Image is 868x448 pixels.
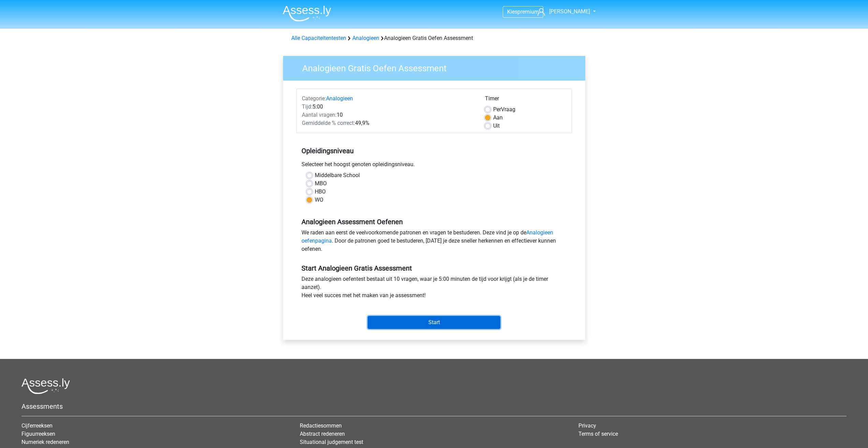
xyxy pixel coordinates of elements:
[21,431,55,437] a: Figuurreeksen
[315,179,327,188] label: MBO
[297,111,480,119] div: 10
[301,144,567,158] h5: Opleidingsniveau
[301,264,567,272] h5: Start Analogieen Gratis Assessment
[578,431,618,437] a: Terms of service
[302,103,312,110] span: Tijd:
[21,439,69,445] a: Numeriek redeneren
[302,95,326,102] span: Categorie:
[296,229,572,256] div: We raden aan eerst de veelvoorkomende patronen en vragen te bestuderen. Deze vind je op de . Door...
[503,7,543,16] a: Kiespremium
[300,431,345,437] a: Abstract redeneren
[21,422,53,429] a: Cijferreeksen
[549,8,590,15] span: [PERSON_NAME]
[493,105,515,114] label: Vraag
[301,218,567,226] h5: Analogieen Assessment Oefenen
[315,171,360,179] label: Middelbare School
[289,34,580,42] div: Analogieen Gratis Oefen Assessment
[302,120,355,126] span: Gemiddelde % correct:
[297,119,480,127] div: 49,9%
[297,103,480,111] div: 5:00
[368,316,500,329] input: Start
[21,378,70,394] img: Assessly logo
[507,9,517,15] span: Kies
[493,106,501,113] span: Per
[352,35,379,41] a: Analogieen
[315,196,323,204] label: WO
[326,95,353,102] a: Analogieen
[300,422,342,429] a: Redactiesommen
[296,160,572,171] div: Selecteer het hoogst genoten opleidingsniveau.
[300,439,363,445] a: Situational judgement test
[21,402,847,410] h5: Assessments
[485,95,567,105] div: Timer
[535,8,591,16] a: [PERSON_NAME]
[493,122,500,130] label: Uit
[294,60,580,74] h3: Analogieen Gratis Oefen Assessment
[291,35,346,41] a: Alle Capaciteitentesten
[302,112,337,118] span: Aantal vragen:
[296,275,572,302] div: Deze analogieen oefentest bestaat uit 10 vragen, waar je 5:00 minuten de tijd voor krijgt (als je...
[315,188,326,196] label: HBO
[578,422,596,429] a: Privacy
[493,114,503,122] label: Aan
[283,5,331,21] img: Assessly
[517,9,539,15] span: premium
